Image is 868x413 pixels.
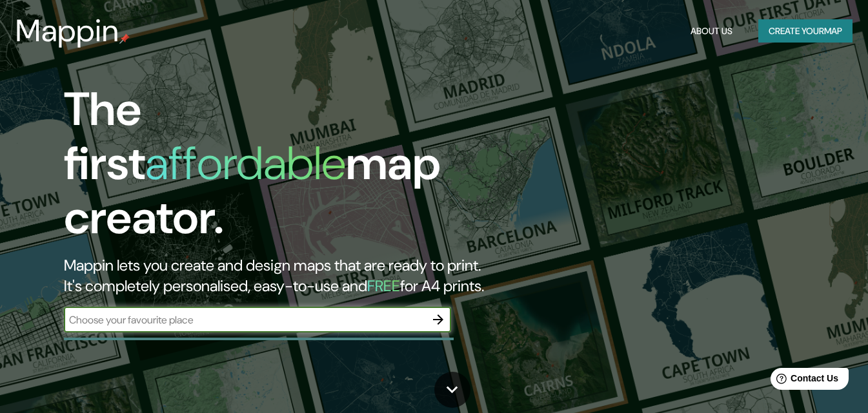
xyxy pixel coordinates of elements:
[758,19,853,43] button: Create yourmap
[367,276,400,296] h5: FREE
[119,34,130,44] img: mappin-pin
[64,82,498,255] h1: The first map creator.
[64,255,498,296] h2: Mappin lets you create and design maps that are ready to print. It's completely personalised, eas...
[64,312,425,327] input: Choose your favourite place
[145,133,346,193] h1: affordable
[685,19,738,43] button: About Us
[15,13,119,49] h3: Mappin
[753,363,854,399] iframe: Help widget launcher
